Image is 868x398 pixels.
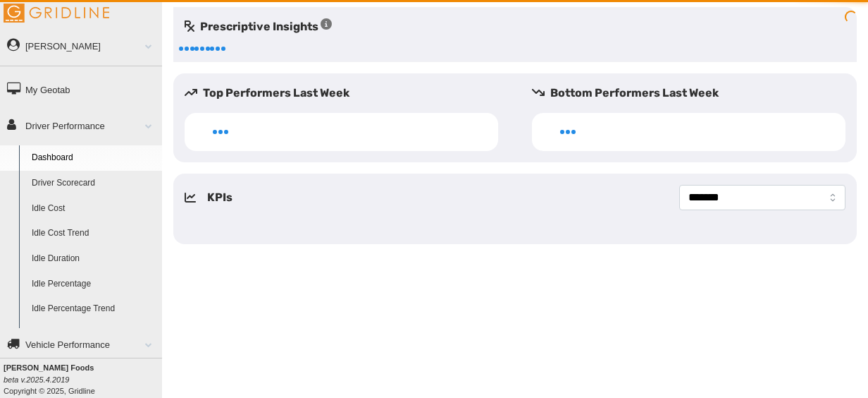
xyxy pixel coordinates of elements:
[25,322,162,347] a: Safety Exceptions
[532,85,857,102] h5: Bottom Performers Last Week
[25,221,162,246] a: Idle Cost Trend
[25,145,162,171] a: Dashboard
[25,246,162,272] a: Idle Duration
[4,362,162,397] div: Copyright © 2025, Gridline
[4,375,69,384] i: beta v.2025.4.2019
[4,363,94,372] b: [PERSON_NAME] Foods
[25,272,162,297] a: Idle Percentage
[25,196,162,222] a: Idle Cost
[25,296,162,322] a: Idle Percentage Trend
[185,18,332,35] h5: Prescriptive Insights
[207,189,232,206] h5: KPIs
[4,4,109,23] img: Gridline
[185,85,509,102] h5: Top Performers Last Week
[25,171,162,196] a: Driver Scorecard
